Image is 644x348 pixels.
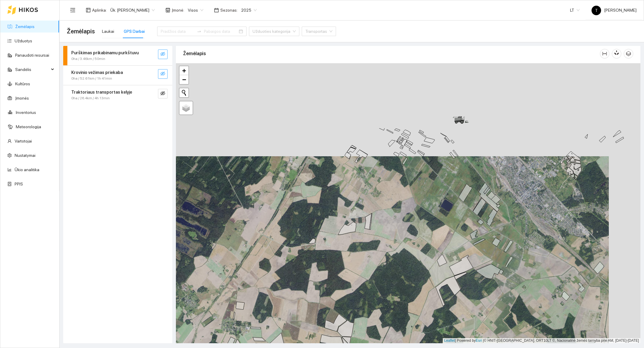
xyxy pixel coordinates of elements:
[71,56,105,62] span: 0ha / 3.46km / 50min
[220,7,238,13] span: Sezonas :
[595,6,598,15] span: T
[67,27,95,36] span: Žemėlapis
[188,6,203,15] span: Visos
[483,338,484,343] span: |
[71,76,112,81] span: 0ha / 52.61km / 1h 41min
[204,28,238,35] input: Pabaigos data
[110,6,155,15] span: Ūk. Sigitas Krivickas
[92,7,107,13] span: Aplinka :
[63,85,172,105] div: Traktoriaus transportas kelyje0ha / 26.4km / 4h 13mineye-invisible
[182,67,186,74] span: +
[197,29,202,34] span: swap-right
[600,51,609,56] span: column-width
[124,28,145,35] div: GPS Darbai
[476,338,482,343] a: Esri
[172,7,184,13] span: Įmonė :
[63,46,172,65] div: Purškimas prikabinamu purkštuvu0ha / 3.46km / 50mineye-invisible
[183,45,600,62] div: Žemėlapis
[15,182,23,186] a: PPIS
[158,69,168,79] button: eye-invisible
[71,95,110,101] span: 0ha / 26.4km / 4h 13min
[15,64,49,75] span: Sandėlis
[179,101,193,115] a: Layers
[197,29,202,34] span: to
[15,81,30,86] a: Kultūros
[16,110,36,115] a: Inventorius
[600,49,609,58] button: column-width
[15,139,32,143] a: Vartotojai
[158,89,168,98] button: eye-invisible
[86,8,91,13] span: layout
[71,90,132,95] strong: Traktoriaus transportas kelyje
[179,88,188,97] button: Initiate a new search
[160,71,165,77] span: eye-invisible
[15,96,29,100] a: Įmonės
[444,338,455,343] a: Leaflet
[160,52,165,57] span: eye-invisible
[592,8,637,13] span: [PERSON_NAME]
[70,7,75,13] span: menu-fold
[15,167,39,172] a: Ūkio analitika
[67,4,79,16] button: menu-fold
[63,66,172,85] div: Krovinio vežimas priekaba0ha / 52.61km / 1h 41mineye-invisible
[179,66,188,75] a: Zoom in
[16,124,41,129] a: Meteorologija
[15,153,35,158] a: Nustatymai
[241,6,257,15] span: 2025
[570,6,580,15] span: LT
[158,50,168,59] button: eye-invisible
[214,8,219,13] span: calendar
[71,50,139,55] strong: Purškimas prikabinamu purkštuvu
[443,338,640,343] div: | Powered by © HNIT-[GEOGRAPHIC_DATA]; ORT10LT ©, Nacionalinė žemės tarnyba prie AM, [DATE]-[DATE]
[15,53,49,58] a: Panaudoti resursai
[182,76,186,83] span: −
[15,24,35,29] a: Žemėlapis
[165,8,170,13] span: shop
[161,28,194,35] input: Pradžios data
[160,91,165,97] span: eye-invisible
[179,75,188,84] a: Zoom out
[102,28,114,35] div: Laukai
[15,38,32,43] a: Užduotys
[71,70,123,75] strong: Krovinio vežimas priekaba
